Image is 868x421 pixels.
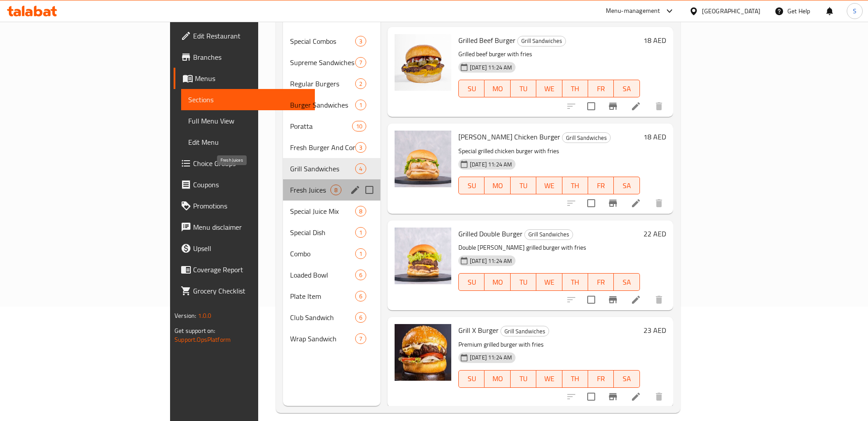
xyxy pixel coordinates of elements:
[355,291,366,301] div: items
[290,78,355,89] span: Regular Burgers
[193,201,308,211] span: Promotions
[614,80,639,97] button: SA
[458,130,560,143] span: [PERSON_NAME] Chicken Burger
[174,25,315,46] a: Edit Restaurant
[466,63,515,72] span: [DATE] 11:24 AM
[614,273,639,291] button: SA
[356,250,366,258] span: 1
[648,96,670,117] button: delete
[525,229,573,239] span: Grill Sandwiches
[193,52,308,62] span: Branches
[355,78,366,89] div: items
[511,80,536,97] button: TU
[617,372,636,385] span: SA
[524,229,573,240] div: Grill Sandwiches
[588,177,614,194] button: FR
[283,243,380,264] div: Combo1
[643,34,666,46] h6: 18 AED
[283,73,380,94] div: Regular Burgers2
[395,131,451,187] img: Marco Grilled Chicken Burger
[356,313,366,322] span: 6
[290,270,355,280] span: Loaded Bowl
[643,324,666,336] h6: 23 AED
[582,290,601,309] span: Select to update
[355,312,366,323] div: items
[588,273,614,291] button: FR
[501,326,549,336] span: Grill Sandwiches
[283,137,380,158] div: Fresh Burger And Combo3
[540,276,558,289] span: WE
[614,177,639,194] button: SA
[290,291,355,301] div: Plate Item
[643,131,666,143] h6: 18 AED
[562,133,610,143] span: Grill Sandwiches
[352,121,366,131] div: items
[395,34,451,91] img: Grilled Beef Burger
[631,294,641,305] a: Edit menu item
[582,194,601,212] span: Select to update
[283,307,380,328] div: Club Sandwich6
[355,100,366,110] div: items
[331,186,341,194] span: 8
[356,165,366,173] span: 4
[174,216,315,238] a: Menu disclaimer
[355,227,366,238] div: items
[290,248,355,259] span: Combo
[511,273,536,291] button: TU
[290,227,355,238] span: Special Dish
[562,132,611,143] div: Grill Sandwiches
[195,73,308,84] span: Menus
[617,276,636,289] span: SA
[355,36,366,46] div: items
[540,179,558,192] span: WE
[355,270,366,280] div: items
[648,289,670,310] button: delete
[648,193,670,214] button: delete
[356,271,366,279] span: 6
[174,238,315,259] a: Upsell
[356,207,366,216] span: 8
[458,370,484,388] button: SU
[582,387,601,406] span: Select to update
[458,80,484,97] button: SU
[290,36,355,46] span: Special Combos
[198,310,212,321] span: 1.0.0
[566,82,585,95] span: TH
[174,46,315,68] a: Branches
[356,101,366,109] span: 1
[536,177,562,194] button: WE
[193,243,308,254] span: Upsell
[283,328,380,349] div: Wrap Sandwich7
[283,179,380,201] div: Fresh Juices8edit
[514,179,533,192] span: TU
[188,137,308,147] span: Edit Menu
[356,58,366,67] span: 7
[193,286,308,296] span: Grocery Checklist
[290,333,355,344] span: Wrap Sandwich
[290,100,355,110] div: Burger Sandwiches
[188,94,308,105] span: Sections
[602,289,624,310] button: Branch-specific-item
[283,222,380,243] div: Special Dish1
[395,228,451,284] img: Grilled Double Burger
[290,121,352,131] span: Poratta
[174,68,315,89] a: Menus
[356,143,366,152] span: 3
[484,80,510,97] button: MO
[188,116,308,126] span: Full Menu View
[602,193,624,214] button: Branch-specific-item
[602,96,624,117] button: Branch-specific-item
[174,195,315,216] a: Promotions
[588,370,614,388] button: FR
[536,80,562,97] button: WE
[283,158,380,179] div: Grill Sandwiches4
[356,335,366,343] span: 7
[356,80,366,88] span: 2
[514,82,533,95] span: TU
[353,122,366,131] span: 10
